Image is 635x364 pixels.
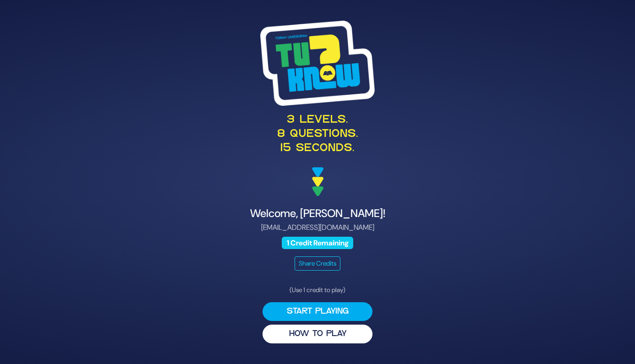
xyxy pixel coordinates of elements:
button: Start Playing [263,302,372,321]
p: [EMAIL_ADDRESS][DOMAIN_NAME] [94,222,541,233]
button: Share Credits [295,256,340,271]
p: (Use 1 credit to play) [263,285,372,295]
button: HOW TO PLAY [263,325,372,343]
p: 3 levels. 8 questions. 15 seconds. [94,113,541,156]
span: 1 Credit Remaining [282,237,353,249]
h4: Welcome, [PERSON_NAME]! [94,207,541,220]
img: decoration arrows [312,167,323,196]
img: Tournament Logo [260,21,375,106]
